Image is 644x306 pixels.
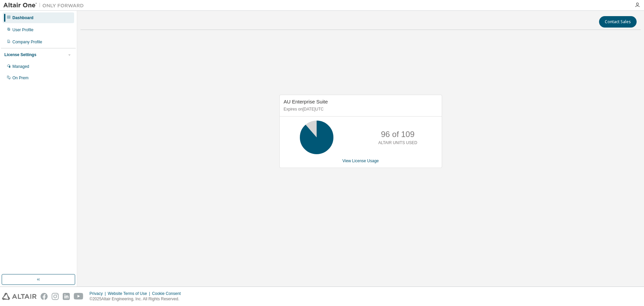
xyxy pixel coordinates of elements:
[284,99,328,104] span: AU Enterprise Suite
[12,75,29,81] div: On Prem
[12,27,34,33] div: User Profile
[74,293,84,300] img: youtube.svg
[152,291,184,296] div: Cookie Consent
[2,293,37,300] img: altair_logo.svg
[4,52,36,57] div: License Settings
[342,159,379,163] a: View License Usage
[3,2,87,9] img: Altair One
[41,293,48,300] img: facebook.svg
[378,140,417,146] p: ALTAIR UNITS USED
[12,64,29,69] div: Managed
[599,16,637,28] button: Contact Sales
[12,15,34,20] div: Dashboard
[52,293,59,300] img: instagram.svg
[381,129,415,140] p: 96 of 109
[284,106,436,112] p: Expires on [DATE] UTC
[108,291,152,296] div: Website Terms of Use
[90,291,108,296] div: Privacy
[12,39,42,45] div: Company Profile
[90,296,185,302] p: © 2025 Altair Engineering, Inc. All Rights Reserved.
[63,293,70,300] img: linkedin.svg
